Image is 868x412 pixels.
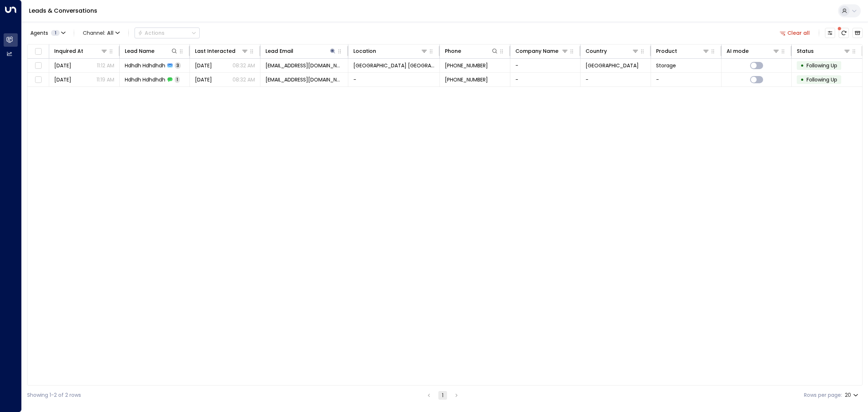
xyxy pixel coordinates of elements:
span: +442085425568 [445,62,488,69]
span: Hdhdh Hdhdhdh [125,62,165,69]
span: Hdhdh Hdhdhdh [125,76,165,83]
div: Location [353,47,376,55]
div: Phone [445,47,461,55]
div: Status [797,47,851,55]
td: - [651,73,722,87]
span: Agents [30,30,48,35]
div: AI mode [727,47,780,55]
span: Oct 11, 2025 [195,62,212,69]
p: 11:12 AM [97,62,114,69]
button: Agents1 [27,28,68,38]
div: Product [656,47,677,55]
td: - [580,73,651,87]
div: Location [353,47,428,55]
div: Lead Email [265,47,336,55]
div: Inquired At [54,47,108,55]
nav: pagination navigation [424,391,461,400]
span: Toggle select all [34,47,43,56]
td: - [510,59,581,72]
p: 08:32 AM [233,76,255,83]
td: - [348,73,440,87]
button: Actions [135,28,200,38]
div: Last Interacted [195,47,248,55]
button: page 1 [438,391,447,400]
span: Toggle select row [34,61,43,70]
div: Company Name [515,47,558,55]
span: 1 [51,30,60,36]
div: • [800,59,804,72]
div: Button group with a nested menu [135,28,200,38]
span: Toggle select row [34,75,43,84]
a: Leads & Conversations [29,7,97,15]
span: Space Station St Johns Wood [353,62,434,69]
div: Country [586,47,639,55]
div: Showing 1-2 of 2 rows [27,391,81,399]
span: Oct 08, 2025 [54,76,71,83]
td: - [510,73,581,87]
div: Product [656,47,710,55]
span: 3 [175,62,181,68]
span: ndhdhd@dhdhd.com [265,76,343,83]
span: 1 [175,76,180,83]
div: Lead Name [125,47,178,55]
span: All [107,30,114,36]
span: ndhdhd@dhdhd.com [265,62,343,69]
div: • [800,73,804,86]
label: Rows per page: [804,391,842,399]
div: Actions [138,30,165,36]
p: 11:19 AM [97,76,114,83]
span: United Kingdom [586,62,639,69]
span: There are new threads available. Refresh the grid to view the latest updates. [839,28,849,38]
span: Oct 06, 2025 [54,62,71,69]
div: Company Name [515,47,569,55]
span: +442085425568 [445,76,488,83]
div: Status [797,47,814,55]
div: AI mode [727,47,749,55]
span: Channel: [80,28,123,38]
span: Following Up [807,62,837,69]
button: Clear all [777,28,813,38]
div: 20 [845,390,860,400]
div: Inquired At [54,47,83,55]
span: Oct 11, 2025 [195,76,212,83]
div: Lead Name [125,47,154,55]
button: Archived Leads [852,28,863,38]
span: Following Up [807,76,837,83]
div: Country [586,47,607,55]
div: Phone [445,47,498,55]
div: Lead Email [265,47,293,55]
button: Customize [825,28,835,38]
p: 08:32 AM [233,62,255,69]
span: Storage [656,62,676,69]
div: Last Interacted [195,47,235,55]
button: Channel:All [80,28,123,38]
